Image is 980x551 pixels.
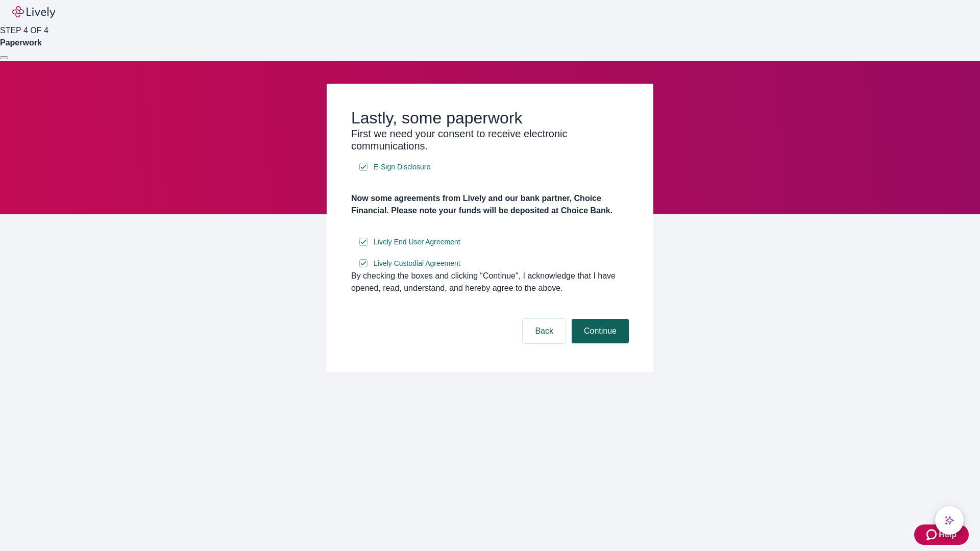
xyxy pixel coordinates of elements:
[914,524,969,545] button: Zendesk support iconHelp
[374,237,460,247] span: Lively End User Agreement
[351,192,629,217] h4: Now some agreements from Lively and our bank partner, Choice Financial. Please note your funds wi...
[351,128,629,152] h3: First we need your consent to receive electronic communications.
[572,319,629,343] button: Continue
[372,236,462,248] a: e-sign disclosure document
[935,506,964,535] button: chat
[944,515,954,525] svg: Lively AI Assistant
[926,529,939,541] svg: Zendesk support icon
[372,161,432,173] a: e-sign disclosure document
[374,162,430,172] span: E-Sign Disclosure
[351,270,629,294] div: By checking the boxes and clicking “Continue", I acknowledge that I have opened, read, understand...
[12,6,55,18] img: Lively
[374,258,460,269] span: Lively Custodial Agreement
[351,108,629,128] h2: Lastly, some paperwork
[939,529,957,541] span: Help
[372,257,462,270] a: e-sign disclosure document
[523,319,566,343] button: Back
